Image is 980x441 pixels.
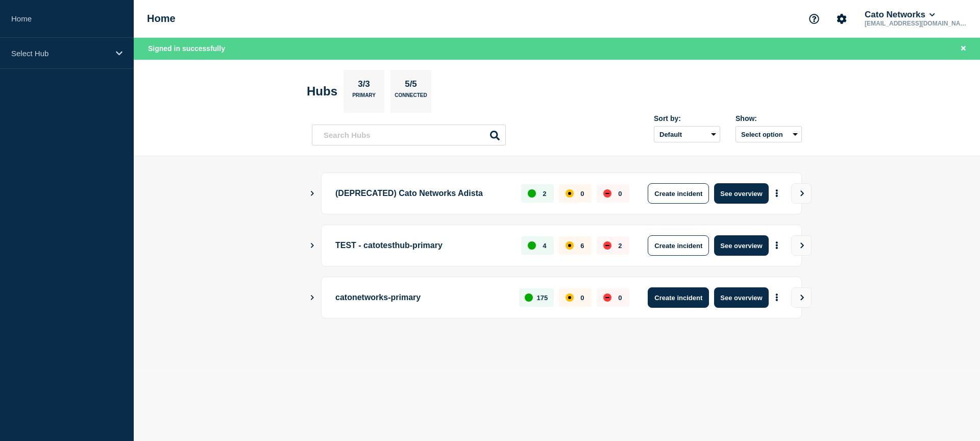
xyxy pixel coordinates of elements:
p: 175 [537,294,548,302]
p: Select Hub [11,49,109,58]
button: Account settings [831,8,852,30]
h2: Hubs [307,84,337,99]
button: See overview [714,287,768,308]
button: Close banner [957,43,970,55]
div: down [603,241,611,250]
div: Sort by: [654,114,720,122]
p: 0 [580,190,584,198]
div: affected [566,293,574,302]
h1: Home [147,13,176,24]
button: More actions [770,184,783,203]
button: See overview [714,183,768,204]
button: Create incident [648,235,709,256]
p: Primary [352,92,376,103]
p: (DEPRECATED) Cato Networks Adista [335,183,509,204]
select: Sort by [654,126,720,142]
button: Support [803,8,825,30]
button: View [791,235,812,256]
p: 0 [580,294,584,302]
button: More actions [770,236,783,255]
p: 2 [543,190,546,198]
button: Create incident [648,183,709,204]
p: TEST - catotesthub-primary [335,235,509,256]
p: 5/5 [401,79,421,92]
button: Show Connected Hubs [310,190,315,198]
p: Connected [395,92,427,103]
button: View [791,183,812,204]
p: 0 [618,294,622,302]
p: [EMAIL_ADDRESS][DOMAIN_NAME] [863,20,969,27]
p: 3/3 [354,79,374,92]
div: up [525,293,533,302]
button: See overview [714,235,768,256]
button: Select option [736,126,802,142]
div: up [528,241,536,250]
button: Create incident [648,287,709,308]
button: More actions [770,288,783,307]
div: down [603,293,611,302]
div: affected [566,241,574,250]
p: catonetworks-primary [335,287,507,308]
button: Show Connected Hubs [310,242,315,250]
p: 4 [543,242,546,250]
div: up [528,189,536,198]
p: 2 [618,242,622,250]
button: Cato Networks [863,10,937,20]
div: Show: [736,114,802,122]
p: 0 [618,190,622,198]
button: Show Connected Hubs [310,294,315,302]
div: affected [566,189,574,198]
input: Search Hubs [312,125,506,145]
button: View [791,287,812,308]
p: 6 [580,242,584,250]
span: Signed in successfully [148,44,225,53]
div: down [603,189,611,198]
